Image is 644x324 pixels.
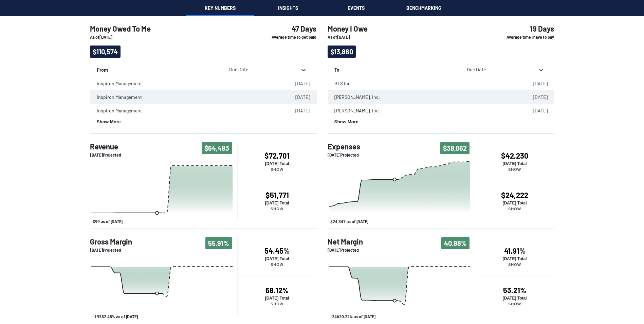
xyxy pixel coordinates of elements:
path: Friday, Aug 15, 04:00, 24,346.94. Past/Projected Data. [393,178,396,181]
p: [DATE] Projected [90,247,132,253]
h4: Net Margin [328,237,363,246]
h4: 41.91% [475,246,554,255]
p: [DATE] Total [238,201,317,205]
td: [DATE] [516,77,554,90]
h4: Expenses [328,142,360,151]
path: Friday, Aug 15, 04:00, 98.49. Past/Projected Data. [155,211,159,214]
p: [DATE] Projected [328,152,360,158]
div: Chart. Highcharts interactive chart. [328,158,475,226]
td: [DATE] [516,90,554,104]
h4: 53.21% [475,286,554,294]
td: Inspiron Management [90,104,279,118]
tspan: -19352.48% as of [DATE] [93,314,138,319]
td: Inspiron Management [90,90,279,104]
p: [DATE] Total [475,296,554,301]
button: 68.12%[DATE] TotalShow [237,276,317,316]
p: Show [238,207,317,211]
svg: Interactive chart [90,158,237,226]
p: As of [DATE] [90,34,232,40]
p: Show [475,167,554,172]
svg: Interactive chart [90,253,237,321]
button: 54.45%[DATE] TotalShow [237,237,317,276]
p: Average time I have to pay [480,34,554,40]
svg: Interactive chart [328,253,475,321]
td: BTS Inc. [328,77,516,90]
td: Inspiron Management [90,77,279,90]
path: Friday, Aug 15, 04:00, -19,352.482485531524. Past/Projected Data. [155,292,158,295]
td: [PERSON_NAME], Inc. [328,90,516,104]
p: From [97,63,219,73]
span: $13,860 [328,46,356,58]
path: Friday, Aug 15, 04:00, -24,620.215250279212. Past/Projected Data. [393,299,396,302]
h4: Money I Owe [328,24,470,33]
td: [DATE] [279,90,317,104]
p: [DATE] Total [475,256,554,261]
g: Past/Projected Data, series 1 of 3 with 0 data points. [329,267,470,304]
button: $72,701[DATE] TotalShow [237,142,317,181]
span: $38,062 [440,142,470,154]
p: Show [475,302,554,306]
h4: Money Owed To Me [90,24,232,33]
h4: $24,222 [475,191,554,199]
button: $51,771[DATE] TotalShow [237,181,317,220]
div: Chart. Highcharts interactive chart. [328,253,475,321]
button: $24,222[DATE] TotalShow [475,181,554,220]
h4: 68.12% [238,286,317,294]
g: Past/Projected Data, series 1 of 3 with 0 data points. [329,161,470,213]
p: Show [238,167,317,172]
h4: $72,701 [238,151,317,160]
div: Due Date [464,67,534,73]
div: Expenses [328,158,475,226]
svg: Interactive chart [328,158,475,226]
button: 41.91%[DATE] TotalShow [475,237,554,276]
p: [DATE] Projected [90,152,121,158]
p: [DATE] Total [475,201,554,205]
p: Show [475,263,554,267]
p: Average time to get paid [243,34,317,40]
div: Chart. Highcharts interactive chart. [90,158,237,226]
h4: Revenue [90,142,121,151]
h4: 47 Days [243,24,317,33]
td: [PERSON_NAME], Inc. [328,104,516,118]
h4: $51,771 [238,191,317,199]
p: [DATE] Total [238,256,317,261]
span: 55.91% [205,237,232,249]
span: 40.98% [441,237,470,249]
button: 53.21%[DATE] TotalShow [475,276,554,316]
tspan: $24,347 as of [DATE] [330,219,368,224]
div: Chart. Highcharts interactive chart. [90,253,237,321]
span: $110,574 [90,46,121,58]
p: To [334,63,457,73]
g: Past/Projected Data, series 1 of 3 with 0 data points. [91,267,233,296]
td: [DATE] [279,77,317,90]
h4: 19 Days [480,24,554,33]
p: Show [238,263,317,267]
div: Net Margin [328,253,475,321]
tspan: -24620.22% as of [DATE] [330,314,375,319]
div: Gross Margin [90,253,237,321]
p: [DATE] Total [238,296,317,301]
p: As of [DATE] [328,34,470,40]
p: [DATE] Total [238,161,317,166]
div: Revenue [90,158,237,226]
p: Show [238,302,317,306]
button: Show More [97,119,121,124]
td: [DATE] [516,104,554,118]
div: Due Date [226,67,297,73]
p: [DATE] Total [475,161,554,166]
p: [DATE] Projected [328,247,363,253]
td: [DATE] [279,104,317,118]
h4: Gross Margin [90,237,132,246]
h4: 54.45% [238,246,317,255]
tspan: $99 as of [DATE] [93,219,123,224]
span: $64,493 [202,142,232,154]
button: $42,230[DATE] TotalShow [475,142,554,181]
p: Show [475,207,554,211]
h4: $42,230 [475,151,554,160]
button: Show More [334,119,358,124]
